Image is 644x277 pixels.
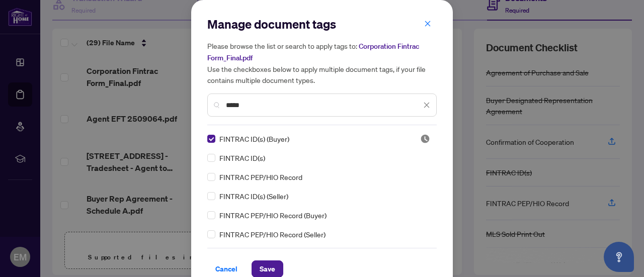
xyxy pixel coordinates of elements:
span: FINTRAC ID(s) (Buyer) [219,133,289,144]
span: close [423,102,430,109]
button: Open asap [604,242,634,272]
span: FINTRAC PEP/HIO Record (Buyer) [219,210,327,221]
span: FINTRAC ID(s) (Seller) [219,191,288,202]
span: close [424,20,431,27]
img: status [420,134,430,144]
h5: Please browse the list or search to apply tags to: Use the checkboxes below to apply multiple doc... [207,40,437,85]
span: Cancel [215,261,237,277]
span: FINTRAC PEP/HIO Record [219,171,302,182]
span: FINTRAC ID(s) [219,152,265,163]
span: Save [260,261,275,277]
h2: Manage document tags [207,16,437,32]
span: FINTRAC PEP/HIO Record (Seller) [219,229,326,240]
span: Pending Review [420,134,430,144]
